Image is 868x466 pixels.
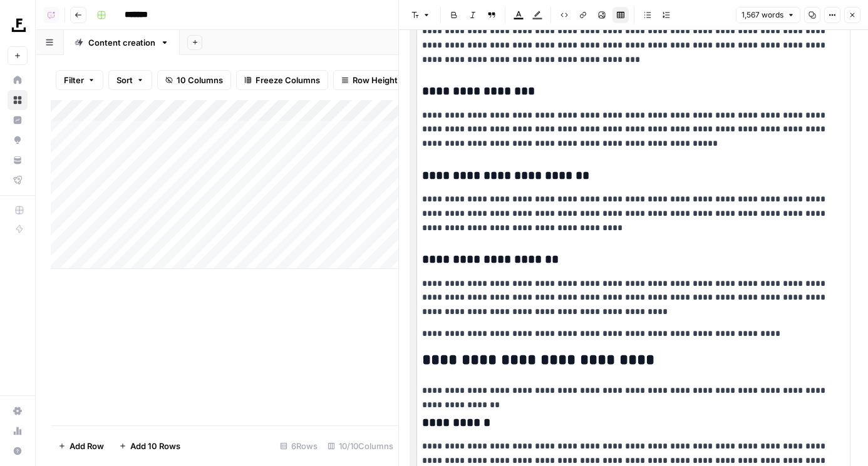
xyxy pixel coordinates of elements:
[64,30,180,55] a: Content creation
[157,70,231,90] button: 10 Columns
[8,110,28,130] a: Insights
[8,150,28,170] a: Your Data
[177,74,223,86] span: 10 Columns
[8,90,28,110] a: Browse
[88,36,155,49] div: Content creation
[70,440,104,452] span: Add Row
[64,74,84,86] span: Filter
[741,9,783,21] span: 1,567 words
[333,70,406,90] button: Row Height
[8,14,30,37] img: Foundation Inc. Logo
[236,70,328,90] button: Freeze Columns
[130,440,180,452] span: Add 10 Rows
[8,401,28,421] a: Settings
[108,70,152,90] button: Sort
[116,74,133,86] span: Sort
[275,436,323,456] div: 6 Rows
[56,70,103,90] button: Filter
[353,74,398,86] span: Row Height
[8,170,28,190] a: Flightpath
[8,130,28,150] a: Opportunities
[736,7,800,23] button: 1,567 words
[8,421,28,441] a: Usage
[8,441,28,461] button: Help + Support
[323,436,398,456] div: 10/10 Columns
[8,70,28,90] a: Home
[51,436,111,456] button: Add Row
[111,436,188,456] button: Add 10 Rows
[256,74,320,86] span: Freeze Columns
[8,10,28,41] button: Workspace: Foundation Inc.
